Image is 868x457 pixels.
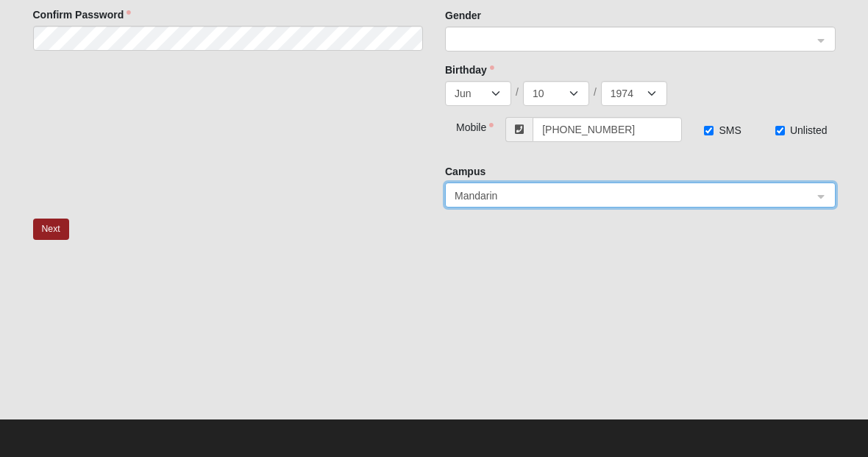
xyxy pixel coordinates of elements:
[455,188,800,204] span: Mandarin
[719,124,741,136] span: SMS
[445,8,481,23] label: Gender
[594,85,597,99] span: /
[775,126,785,135] input: Unlisted
[33,7,132,22] label: Confirm Password
[445,63,494,77] label: Birthday
[445,164,485,179] label: Campus
[516,85,519,99] span: /
[704,126,714,135] input: SMS
[33,219,69,240] button: Next
[790,124,828,136] span: Unlisted
[445,117,477,135] div: Mobile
